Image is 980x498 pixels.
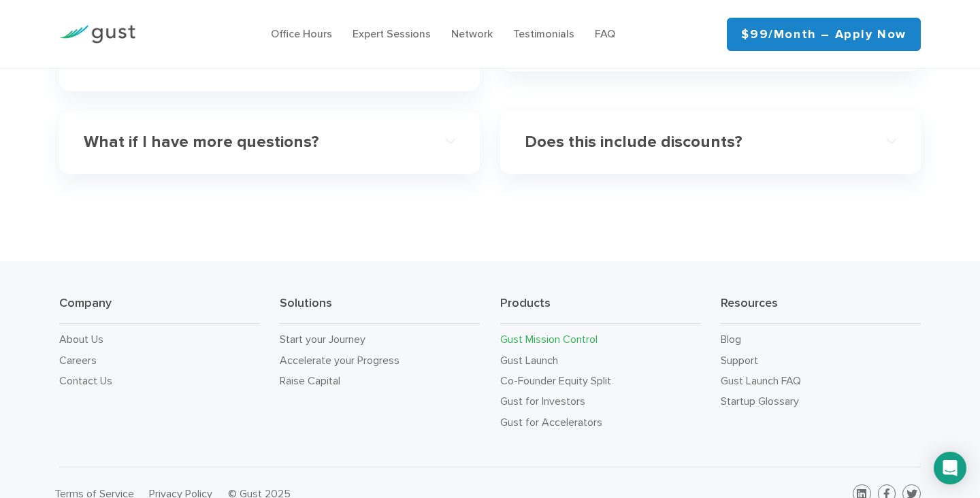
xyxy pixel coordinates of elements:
h3: Products [500,295,700,324]
a: Co-Founder Equity Split [500,374,611,387]
h3: Company [59,295,259,324]
h3: Resources [721,295,921,324]
a: Start your Journey [280,333,365,346]
a: Careers [59,354,97,367]
a: Gust for Accelerators [500,416,602,429]
a: Expert Sessions [353,27,431,40]
a: FAQ [595,27,615,40]
img: Gust Logo [59,25,135,44]
a: Gust for Investors [500,395,585,408]
div: Open Intercom Messenger [934,452,966,484]
a: About Us [59,333,103,346]
a: $99/month – Apply Now [727,18,921,51]
a: Office Hours [271,27,332,40]
a: Support [721,354,758,367]
a: Startup Glossary [721,395,799,408]
a: Blog [721,333,741,346]
a: Accelerate your Progress [280,354,399,367]
a: Raise Capital [280,374,340,387]
h4: What if I have more questions? [84,133,418,152]
a: Gust Launch FAQ [721,374,801,387]
a: Network [451,27,493,40]
a: Gust Launch [500,354,558,367]
a: Contact Us [59,374,112,387]
a: Testimonials [513,27,574,40]
h4: Does this include discounts? [525,133,859,152]
h3: Solutions [280,295,480,324]
a: Gust Mission Control [500,333,598,346]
